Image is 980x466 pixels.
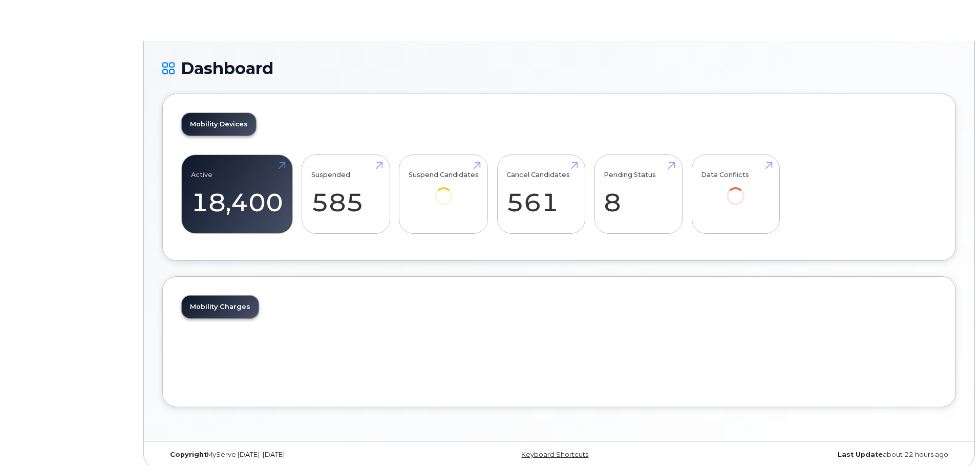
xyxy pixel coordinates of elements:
a: Mobility Charges [182,296,259,318]
h1: Dashboard [162,59,956,77]
div: about 22 hours ago [691,451,956,459]
a: Active 18,400 [191,161,283,228]
a: Keyboard Shortcuts [521,451,588,458]
strong: Copyright [170,451,207,458]
a: Mobility Devices [182,113,256,136]
a: Suspended 585 [311,161,380,228]
a: Pending Status 8 [604,161,673,228]
div: MyServe [DATE]–[DATE] [162,451,427,459]
a: Cancel Candidates 561 [506,161,576,228]
strong: Last Update [838,451,883,458]
a: Suspend Candidates [409,161,479,219]
a: Data Conflicts [701,161,770,219]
